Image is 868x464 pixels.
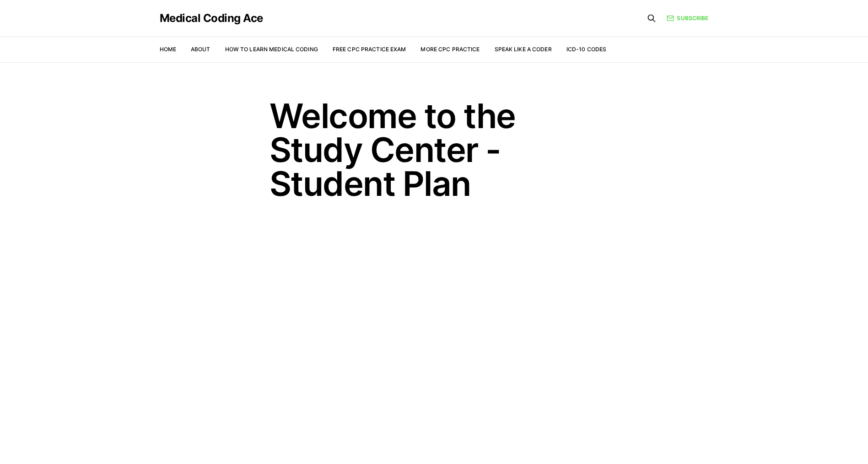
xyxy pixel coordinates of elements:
[495,46,552,53] a: Speak Like a Coder
[566,46,606,53] a: ICD-10 Codes
[225,46,318,53] a: How to Learn Medical Coding
[191,46,210,53] a: About
[333,46,406,53] a: Free CPC Practice Exam
[667,14,708,22] a: Subscribe
[421,46,480,53] a: More CPC Practice
[270,99,599,200] h1: Welcome to the Study Center - Student Plan
[160,46,176,53] a: Home
[160,13,263,24] a: Medical Coding Ace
